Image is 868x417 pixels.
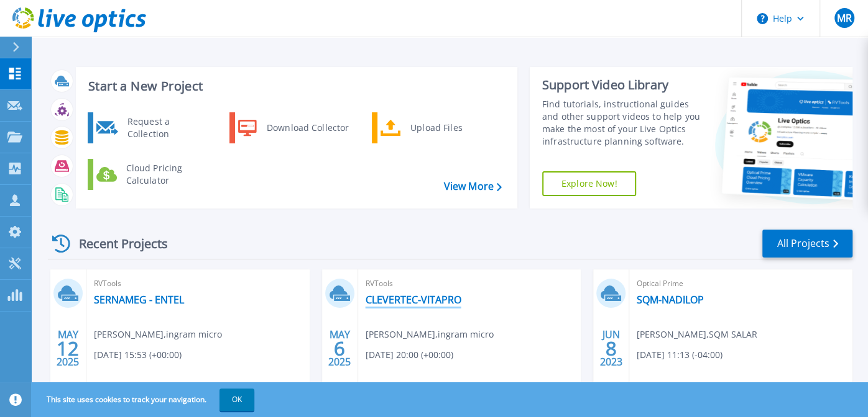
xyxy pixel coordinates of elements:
[542,77,703,93] div: Support Video Library
[542,98,703,148] div: Find tutorials, instructional guides and other support videos to help you make the most of your L...
[94,348,182,362] span: [DATE] 15:53 (+00:00)
[94,277,302,290] span: RVTools
[56,326,80,371] div: MAY 2025
[261,115,354,140] div: Download Collector
[762,230,852,258] a: All Projects
[637,348,723,362] span: [DATE] 11:13 (-04:00)
[637,328,757,341] span: [PERSON_NAME] , SQM SALAR
[542,171,637,196] a: Explore Now!
[637,277,845,290] span: Optical Prime
[48,228,185,259] div: Recent Projects
[229,112,357,143] a: Download Collector
[57,343,79,354] span: 12
[334,343,345,354] span: 6
[443,181,501,192] a: View More
[366,294,461,306] a: CLEVERTEC-VITAPRO
[599,326,623,371] div: JUN 2023
[372,112,499,143] a: Upload Files
[219,388,254,411] button: OK
[120,162,212,187] div: Cloud Pricing Calculator
[366,277,574,290] span: RVTools
[328,326,351,371] div: MAY 2025
[637,294,704,306] a: SQM-NADILOP
[404,115,496,140] div: Upload Files
[836,13,851,23] span: MR
[88,79,501,93] h3: Start a New Project
[366,328,494,341] span: [PERSON_NAME] , ingram micro
[606,343,617,354] span: 8
[88,159,215,190] a: Cloud Pricing Calculator
[121,115,212,140] div: Request a Collection
[366,348,453,362] span: [DATE] 20:00 (+00:00)
[94,294,184,306] a: SERNAMEG - ENTEL
[94,328,222,341] span: [PERSON_NAME] , ingram micro
[34,388,254,411] span: This site uses cookies to track your navigation.
[88,112,215,143] a: Request a Collection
